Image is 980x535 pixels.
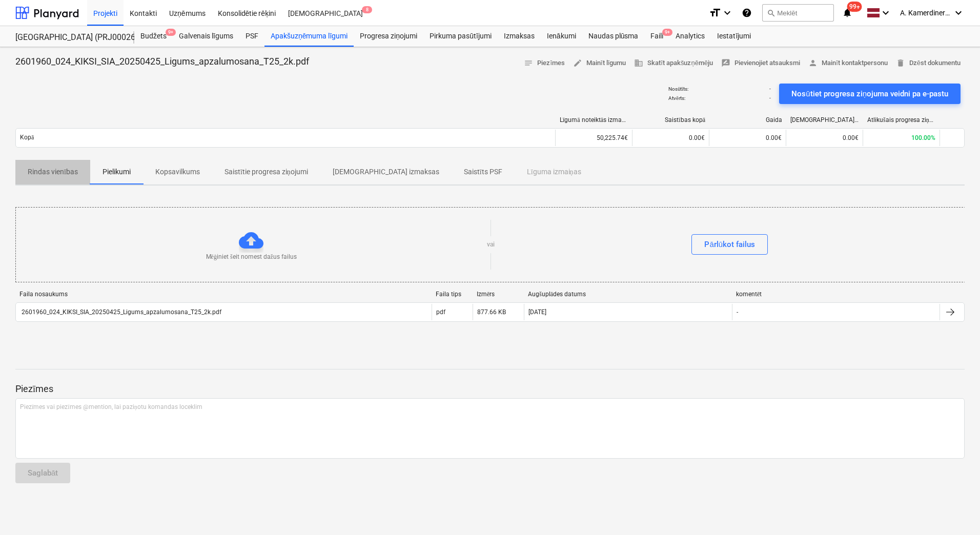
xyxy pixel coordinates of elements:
[721,58,730,68] span: rate_review
[528,291,728,298] div: Augšuplādes datums
[573,58,582,68] span: edit
[808,57,888,69] span: Mainīt kontaktpersonu
[644,26,669,47] div: Faili
[19,291,427,298] div: Faila nosaukums
[929,486,980,535] iframe: Chat Widget
[791,87,948,100] div: Nosūtiet progresa ziņojuma veidni pa e-pastu
[892,55,965,71] button: Dzēst dokumentu
[896,58,905,68] span: delete
[436,291,468,298] div: Faila tips
[487,240,495,249] p: vai
[769,95,771,101] p: -
[134,26,173,47] div: Budžets
[717,55,804,71] button: Pievienojiet atsauksmi
[173,26,239,47] a: Galvenais līgums
[843,134,859,141] span: 0.00€
[224,167,308,177] p: Saistītie progresa ziņojumi
[711,26,757,47] a: Iestatījumi
[464,167,502,177] p: Saistīts PSF
[644,26,669,47] a: Faili9+
[896,57,961,69] span: Dzēst dokumentu
[691,234,768,255] button: Pārlūkot failus
[713,116,782,124] div: Gaida
[15,207,966,282] div: Mēģiniet šeit nomest dažus failusvaiPārlūkot failus
[769,86,771,92] p: -
[134,26,173,47] a: Budžets9+
[524,57,565,69] span: Piezīmes
[736,291,936,298] div: komentēt
[867,116,936,124] div: Atlikušais progresa ziņojums
[634,57,713,69] span: Skatīt apakšuzņēmēju
[634,58,643,68] span: business
[637,116,705,124] div: Saistības kopā
[155,167,200,177] p: Kopsavilkums
[669,26,711,47] a: Analytics
[477,291,520,298] div: Izmērs
[555,130,632,146] div: 50,225.74€
[15,32,122,43] div: [GEOGRAPHIC_DATA] (PRJ0002627, K-1 un K-2(2.kārta) 2601960
[20,133,34,142] p: Kopā
[668,95,685,101] p: Atvērts :
[498,26,541,47] a: Izmaksas
[808,58,818,68] span: person
[766,134,782,141] span: 0.00€
[911,134,935,141] span: 100.00%
[362,6,372,13] span: 8
[528,308,546,316] div: [DATE]
[582,26,645,47] a: Naudas plūsma
[15,383,965,395] p: Piezīmes
[662,29,672,36] span: 9+
[28,167,78,177] p: Rindas vienības
[520,55,569,71] button: Piezīmes
[477,308,506,316] div: 877.66 KB
[737,308,738,316] div: -
[524,58,533,68] span: notes
[20,308,221,316] div: 2601960_024_KIKSI_SIA_20250425_Ligums_apzalumosana_T25_2k.pdf
[541,26,582,47] a: Ienākumi
[166,29,176,36] span: 9+
[630,55,717,71] button: Skatīt apakšuzņēmēju
[704,238,755,251] div: Pārlūkot failus
[790,116,859,124] div: [DEMOGRAPHIC_DATA] izmaksas
[560,116,628,124] div: Līgumā noteiktās izmaksas
[721,57,800,69] span: Pievienojiet atsauksmi
[689,134,705,141] span: 0.00€
[804,55,892,71] button: Mainīt kontaktpersonu
[423,26,498,47] a: Pirkuma pasūtījumi
[264,26,354,47] a: Apakšuzņēmuma līgumi
[779,84,961,104] button: Nosūtiet progresa ziņojuma veidni pa e-pastu
[436,308,445,316] div: pdf
[333,167,439,177] p: [DEMOGRAPHIC_DATA] izmaksas
[15,55,309,68] p: 2601960_024_KIKSI_SIA_20250425_Ligums_apzalumosana_T25_2k.pdf
[573,57,626,69] span: Mainīt līgumu
[239,26,264,47] a: PSF
[668,86,688,92] p: Nosūtīts :
[569,55,630,71] button: Mainīt līgumu
[103,167,131,177] p: Pielikumi
[354,26,423,47] a: Progresa ziņojumi
[206,253,297,261] p: Mēģiniet šeit nomest dažus failus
